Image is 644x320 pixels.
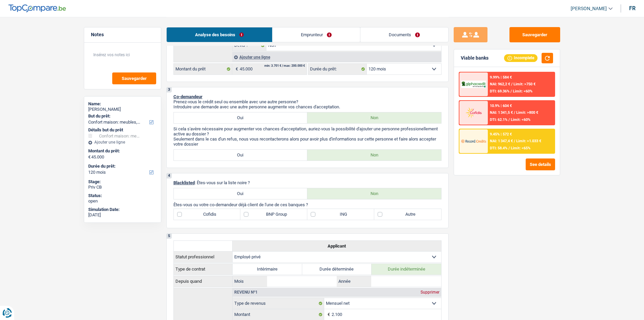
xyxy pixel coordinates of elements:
p: Prenez-vous le crédit seul ou ensemble avec une autre personne? [173,99,442,104]
label: Oui [174,112,308,123]
span: / [514,110,515,115]
span: DTI: 69.36% [490,89,509,93]
span: / [508,146,510,150]
th: Type de contrat [173,263,232,275]
label: Année [337,276,371,287]
a: Analyse des besoins [167,27,272,42]
input: AAAA [371,276,441,287]
button: Sauvegarder [509,27,560,42]
p: : Êtes-vous sur la liste noire ? [173,180,442,185]
span: € [232,64,240,74]
span: € [324,309,332,320]
span: Limit: <60% [511,118,530,122]
label: Montant du prêt [174,64,232,74]
div: fr [629,5,636,12]
div: 3 [167,87,172,92]
div: 10.9% | 604 € [490,104,512,108]
label: ING [307,209,374,220]
img: Record Credits [461,135,486,147]
label: Oui [174,150,308,161]
span: / [508,118,510,122]
span: Sauvegarder [122,76,147,81]
label: Mois [233,276,267,287]
span: € [88,154,91,160]
label: Durée indéterminée [372,264,441,275]
button: Sauvegarder [112,72,156,84]
img: Cofidis [461,106,486,119]
a: [PERSON_NAME] [565,3,613,14]
label: Non [307,188,441,199]
div: Viable banks [461,55,488,61]
p: Êtes-vous ou votre co-demandeur déjà client de l'une de ces banques ? [173,202,442,207]
label: Cofidis [174,209,241,220]
label: Non [307,150,441,161]
div: Priv CB [88,185,157,190]
div: 4 [167,173,172,178]
label: Durée du prêt: [88,164,156,169]
label: Durée déterminée [302,264,372,275]
span: Limit: <65% [511,146,530,150]
span: / [514,139,515,143]
a: Documents [360,27,448,42]
div: min: 3.701 € / max: 200.000 € [264,64,305,67]
span: / [510,89,512,93]
span: NAI: 1 341,5 € [490,110,513,115]
h5: Notes [91,32,154,38]
div: Revenu nº1 [233,290,259,294]
span: DTI: 58.4% [490,146,507,150]
div: open [88,198,157,204]
div: 9.99% | 584 € [490,75,512,80]
div: 9.45% | 572 € [490,132,512,136]
label: Non [307,112,441,123]
a: Emprunteur [272,27,360,42]
span: Limit: <60% [513,89,532,93]
span: NAI: 962,2 € [490,82,510,86]
label: Oui [174,188,308,199]
span: [PERSON_NAME] [571,6,607,12]
input: MM [267,276,337,287]
label: Montant [233,309,324,320]
div: Status: [88,193,157,198]
p: Si cela s'avère nécessaire pour augmenter vos chances d'acceptation, auriez-vous la possibilité d... [173,126,442,136]
th: Statut professionnel [173,251,232,262]
img: AlphaCredit [461,81,486,88]
label: Durée du prêt: [308,64,367,74]
label: Type de revenus [233,298,324,309]
span: DTI: 62.1% [490,118,507,122]
span: Limit: >800 € [516,110,538,115]
th: Depuis quand [173,276,232,287]
div: Stage: [88,179,157,185]
div: Name: [88,101,157,107]
span: Blacklisted [173,180,195,185]
p: Introduire une demande avec une autre personne augmente vos chances d'acceptation. [173,104,442,109]
label: BNP Group [240,209,307,220]
span: Limit: >1.033 € [516,139,541,143]
label: Intérimaire [233,264,302,275]
span: Co-demandeur [173,94,202,99]
div: [DATE] [88,212,157,218]
div: Supprimer [419,290,441,294]
span: Limit: >750 € [514,82,535,86]
div: Détails but du prêt [88,127,157,133]
div: 5 [167,234,172,239]
img: TopCompare Logo [8,4,66,13]
div: [PERSON_NAME] [88,107,157,112]
button: See details [526,158,555,170]
span: NAI: 1 347,4 € [490,139,513,143]
label: Montant du prêt: [88,148,156,154]
label: Autre [374,209,441,220]
div: Incomplete [504,54,538,62]
div: Ajouter une ligne [232,52,441,62]
span: / [511,82,512,86]
th: Applicant [232,240,441,251]
p: Seulement dans le cas d'un refus, nous vous recontacterons alors pour avoir plus d'informations s... [173,136,442,147]
div: Ajouter une ligne [88,140,157,145]
label: But du prêt: [88,113,156,119]
div: Simulation Date: [88,207,157,212]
